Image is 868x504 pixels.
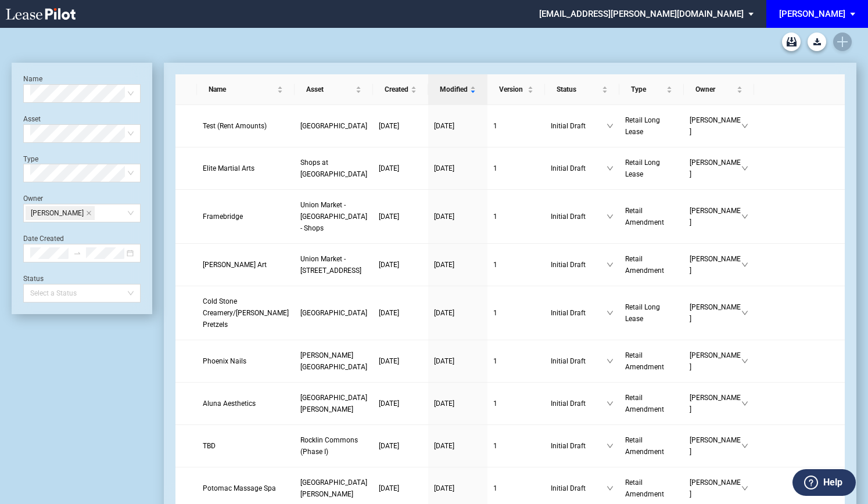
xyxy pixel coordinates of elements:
span: down [741,400,748,407]
a: [DATE] [434,307,482,319]
a: Test (Rent Amounts) [203,120,289,132]
span: [DATE] [434,357,454,365]
label: Help [823,475,842,490]
a: [DATE] [379,211,422,222]
span: [PERSON_NAME] [690,114,741,138]
a: TBD [203,440,289,452]
span: down [741,309,748,316]
span: Union Market - 1271 5th Street NE [300,255,361,275]
span: 1 [493,484,497,492]
span: [PERSON_NAME] [690,205,741,228]
a: [GEOGRAPHIC_DATA] [300,120,367,132]
th: Owner [684,74,754,105]
span: Initial Draft [551,120,607,132]
a: [PERSON_NAME] Art [203,259,289,271]
span: Name [209,84,275,95]
span: [DATE] [379,213,399,221]
span: [DATE] [434,309,454,317]
div: [PERSON_NAME] [779,9,845,19]
span: [DATE] [379,442,399,450]
span: Retail Amendment [625,436,664,456]
span: [DATE] [434,484,454,492]
a: [DATE] [434,440,482,452]
span: down [607,261,614,268]
span: down [607,165,614,172]
th: Type [619,74,684,105]
span: down [741,213,748,220]
span: Retail Amendment [625,255,664,275]
span: Version [499,84,525,95]
span: 1 [493,261,497,269]
a: 1 [493,355,539,367]
span: Initial Draft [551,307,607,319]
a: Retail Amendment [625,477,678,500]
a: 1 [493,211,539,222]
span: Initial Draft [551,355,607,367]
a: [DATE] [379,163,422,174]
span: 1 [493,357,497,365]
span: Union Market - 1270 4th Street - Shops [300,201,367,232]
button: Help [792,469,856,496]
a: Retail Amendment [625,392,678,415]
label: Owner [23,195,43,203]
span: Initial Draft [551,163,607,174]
span: Phoenix Nails [203,357,246,365]
span: [DATE] [379,399,399,408]
span: 1 [493,309,497,317]
span: Created [385,84,408,95]
a: [GEOGRAPHIC_DATA] [300,307,367,319]
a: Retail Amendment [625,350,678,373]
span: Retail Amendment [625,207,664,226]
span: Initial Draft [551,483,607,494]
a: 1 [493,483,539,494]
a: Retail Amendment [625,253,678,276]
a: Phoenix Nails [203,355,289,367]
a: [DATE] [379,483,422,494]
label: Asset [23,115,41,123]
span: down [607,358,614,365]
span: [DATE] [434,442,454,450]
span: down [741,261,748,268]
span: [DATE] [379,261,399,269]
th: Version [487,74,544,105]
span: Asset [306,84,353,95]
a: [DATE] [379,120,422,132]
a: Framebridge [203,211,289,222]
span: 1 [493,164,497,172]
span: TBD [203,442,216,450]
span: down [607,400,614,407]
a: [DATE] [379,307,422,319]
span: [PERSON_NAME] [690,392,741,415]
a: [DATE] [434,163,482,174]
span: [DATE] [434,164,454,172]
span: close [86,210,92,216]
span: [DATE] [434,261,454,269]
span: Burtonsville Crossing [300,122,367,130]
span: Cold Stone Creamery/Wetzel’s Pretzels [203,297,289,329]
a: 1 [493,120,539,132]
span: Retail Long Lease [625,116,660,136]
span: [DATE] [379,122,399,130]
span: Potomac Massage Spa [203,484,276,492]
a: Aluna Aesthetics [203,398,289,409]
span: down [741,485,748,492]
span: [DATE] [434,399,454,408]
span: [PERSON_NAME] [690,301,741,325]
a: Shops at [GEOGRAPHIC_DATA] [300,157,367,180]
a: 1 [493,398,539,409]
a: [GEOGRAPHIC_DATA][PERSON_NAME] [300,477,367,500]
a: Cold Stone Creamery/[PERSON_NAME] Pretzels [203,296,289,330]
a: [GEOGRAPHIC_DATA][PERSON_NAME] [300,392,367,415]
button: Download Blank Form [808,33,826,51]
md-menu: Download Blank Form List [804,33,830,51]
a: [DATE] [434,211,482,222]
a: Union Market - [GEOGRAPHIC_DATA] - Shops [300,199,367,234]
span: Shops at West Falls Church [300,159,367,178]
label: Name [23,75,42,83]
a: Retail Long Lease [625,301,678,325]
span: Initial Draft [551,259,607,271]
a: [DATE] [434,398,482,409]
a: Elite Martial Arts [203,163,289,174]
span: Modified [440,84,468,95]
span: Framebridge [203,213,243,221]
